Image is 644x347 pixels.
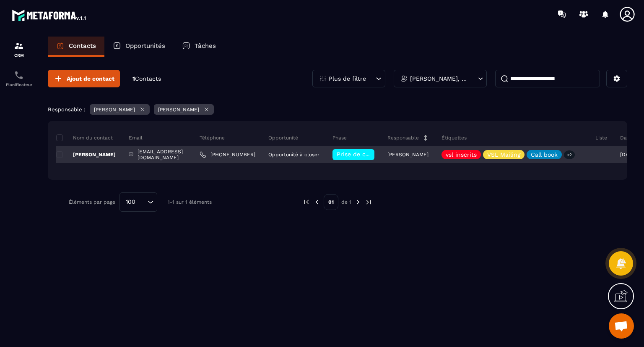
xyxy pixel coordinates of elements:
span: 100 [123,197,138,207]
img: scheduler [14,70,24,80]
p: Responsable [387,134,419,141]
p: [PERSON_NAME] [158,107,199,113]
img: logo [12,8,87,23]
p: VSL Mailing [487,152,520,158]
a: schedulerschedulerPlanificateur [2,64,36,93]
p: Email [129,134,143,141]
p: Opportunités [125,42,165,50]
img: prev [303,198,310,206]
p: Plus de filtre [329,76,366,81]
p: vsl inscrits [446,152,477,158]
p: de 1 [341,199,351,205]
p: Téléphone [200,134,225,141]
span: Contacts [135,75,161,82]
span: Prise de contact effectuée [337,151,414,158]
p: 1-1 sur 1 éléments [168,199,212,205]
div: Search for option [119,192,157,212]
p: Phase [332,134,347,141]
p: CRM [2,53,36,58]
p: Éléments par page [69,199,115,205]
p: Planificateur [2,82,36,87]
input: Search for option [138,197,145,207]
a: Contacts [48,37,104,57]
p: Responsable : [48,106,86,113]
img: next [365,198,372,206]
p: Tâches [195,42,216,50]
p: +2 [564,150,575,159]
p: 1 [132,75,161,83]
p: Contacts [69,42,96,50]
img: formation [14,41,24,51]
p: Étiquettes [441,134,467,141]
p: Opportunité [268,134,298,141]
a: [PHONE_NUMBER] [200,151,255,158]
a: Opportunités [104,37,174,57]
p: [PERSON_NAME], [PERSON_NAME] [410,76,468,81]
p: Opportunité à closer [268,152,319,158]
p: Liste [595,134,607,141]
span: Ajout de contact [67,74,114,83]
p: 01 [324,194,338,210]
a: formationformationCRM [2,34,36,64]
p: [PERSON_NAME] [56,151,116,158]
a: Tâches [174,37,224,57]
p: [PERSON_NAME] [387,152,428,158]
img: next [354,198,362,206]
a: Ouvrir le chat [609,313,634,339]
p: Nom du contact [56,134,113,141]
img: prev [313,198,321,206]
p: [PERSON_NAME] [94,107,135,113]
p: Call book [531,152,558,158]
button: Ajout de contact [48,70,120,87]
